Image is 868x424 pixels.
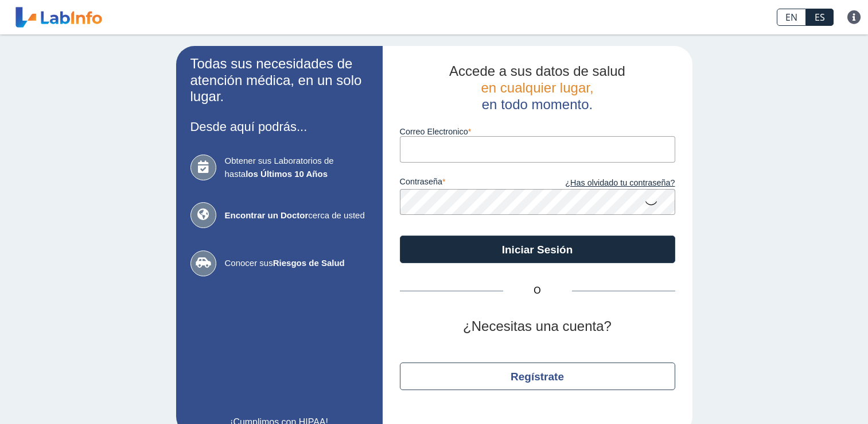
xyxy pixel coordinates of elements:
button: Regístrate [400,363,675,390]
a: EN [777,9,806,26]
h2: Todas sus necesidades de atención médica, en un solo lugar. [190,56,368,105]
b: los Últimos 10 Años [246,169,328,179]
button: Iniciar Sesión [400,236,675,263]
span: Accede a sus datos de salud [449,63,625,79]
span: cerca de usted [225,209,368,222]
span: Obtener sus Laboratorios de hasta [225,155,368,180]
iframe: Help widget launcher [766,379,855,411]
span: en cualquier lugar, [481,80,593,95]
a: ¿Has olvidado tu contraseña? [538,177,675,190]
b: Encontrar un Doctor [225,210,309,220]
b: Riesgos de Salud [273,258,345,268]
span: O [503,284,572,298]
span: Conocer sus [225,257,368,270]
h3: Desde aquí podrás... [190,120,368,134]
span: en todo momento. [482,97,593,112]
a: ES [806,9,834,26]
label: Correo Electronico [400,127,675,136]
h2: ¿Necesitas una cuenta? [400,318,675,335]
label: contraseña [400,177,538,190]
